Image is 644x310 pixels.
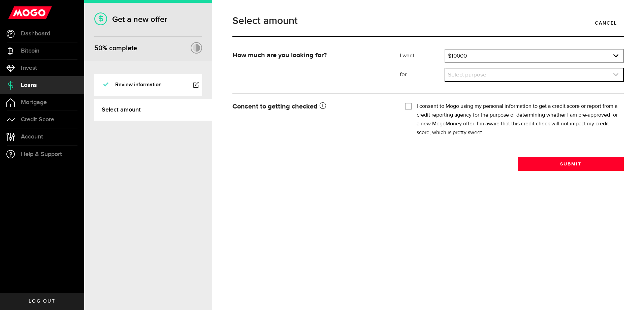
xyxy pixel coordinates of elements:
[400,52,445,60] label: I want
[21,82,37,88] span: Loans
[400,71,445,79] label: for
[445,103,623,114] li: Debt Consolidation
[232,52,327,59] strong: How much are you looking for?
[445,125,623,135] li: Car Financing/Loan
[232,16,624,26] h1: Select amount
[445,92,623,103] li: Credit Card Refinancing/Pay Off Credit Cards
[445,200,623,211] li: Other Purpose
[445,146,623,157] li: Vacation/Travel
[5,3,26,23] button: Open LiveChat chat widget
[94,74,202,96] a: Review information
[445,82,623,92] li: Select purpose
[21,134,43,140] span: Account
[232,103,326,110] strong: Consent to getting checked
[588,16,624,30] a: Cancel
[21,31,50,37] span: Dashboard
[29,299,55,304] span: Log out
[445,114,623,125] li: Home Improvements/Moving Expenses
[21,99,47,105] span: Mortgage
[445,179,623,189] li: Medical/Dental Expenses
[94,99,212,121] a: Select amount
[21,48,39,54] span: Bitcoin
[21,151,62,157] span: Help & Support
[445,135,623,146] li: Small Business Expense
[94,44,102,52] span: 50
[417,102,619,137] label: I consent to Mogo using my personal information to get a credit score or report from a credit rep...
[445,50,623,62] a: expand select
[94,14,202,24] h1: Get a new offer
[445,68,623,81] a: expand select
[445,168,623,179] li: Emergency Loan
[21,117,54,123] span: Credit Score
[94,42,137,54] div: % complete
[21,65,37,71] span: Invest
[445,157,623,168] li: Tuition/Student Loans
[405,102,412,109] input: I consent to Mogo using my personal information to get a credit score or report from a credit rep...
[445,189,623,200] li: Household Expenses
